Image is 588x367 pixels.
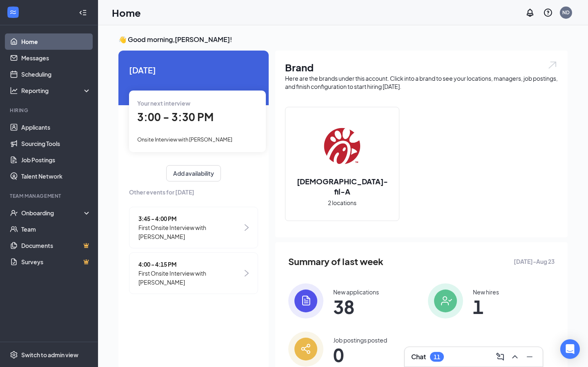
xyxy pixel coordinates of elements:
span: 38 [333,299,379,314]
a: Team [21,221,91,237]
div: Hiring [10,107,89,114]
h2: [DEMOGRAPHIC_DATA]-fil-A [285,176,399,197]
svg: Notifications [525,8,535,18]
span: First Onsite Interview with [PERSON_NAME] [138,269,243,287]
svg: WorkstreamLogo [9,8,17,16]
span: 0 [333,347,387,362]
svg: ComposeMessage [495,352,505,362]
svg: Settings [10,351,18,359]
span: Your next interview [137,99,190,107]
h3: Chat [411,352,426,361]
h3: 👋 Good morning, [PERSON_NAME] ! [118,35,568,44]
div: Reporting [21,86,91,95]
span: Summary of last week [288,254,383,269]
a: Sourcing Tools [21,135,91,152]
svg: Collapse [79,9,87,17]
img: icon [428,283,463,318]
a: Job Postings [21,152,91,168]
span: 3:45 - 4:00 PM [138,214,243,223]
span: 4:00 - 4:15 PM [138,260,243,269]
img: open.6027fd2a22e1237b5b06.svg [547,60,558,70]
button: ComposeMessage [494,350,507,363]
img: Chick-fil-A [316,121,368,173]
div: Job postings posted [333,336,387,344]
img: icon [288,332,323,367]
span: 2 locations [328,198,356,207]
span: Onsite Interview with [PERSON_NAME] [137,136,232,143]
h1: Brand [285,60,558,74]
a: Scheduling [21,66,91,82]
div: ND [562,9,570,16]
img: icon [288,283,323,318]
a: Talent Network [21,168,91,184]
svg: ChevronUp [510,352,520,362]
a: SurveysCrown [21,254,91,270]
div: Open Intercom Messenger [560,339,580,359]
svg: UserCheck [10,209,18,217]
span: First Onsite Interview with [PERSON_NAME] [138,223,243,241]
div: 11 [434,354,440,360]
svg: QuestionInfo [543,8,553,18]
div: New applications [333,288,379,296]
a: DocumentsCrown [21,237,91,254]
div: Team Management [10,192,89,199]
span: 3:00 - 3:30 PM [137,110,214,124]
span: Other events for [DATE] [129,188,258,197]
button: Add availability [166,165,221,181]
div: New hires [473,288,499,296]
span: 1 [473,299,499,314]
a: Messages [21,50,91,66]
div: Onboarding [21,209,84,217]
button: ChevronUp [508,350,521,363]
h1: Home [112,6,141,20]
a: Applicants [21,119,91,135]
span: [DATE] - Aug 23 [514,257,555,266]
a: Home [21,33,91,50]
div: Switch to admin view [21,351,78,359]
button: Minimize [523,350,536,363]
span: [DATE] [129,64,258,76]
svg: Analysis [10,86,18,95]
svg: Minimize [525,352,535,362]
div: Here are the brands under this account. Click into a brand to see your locations, managers, job p... [285,74,558,91]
